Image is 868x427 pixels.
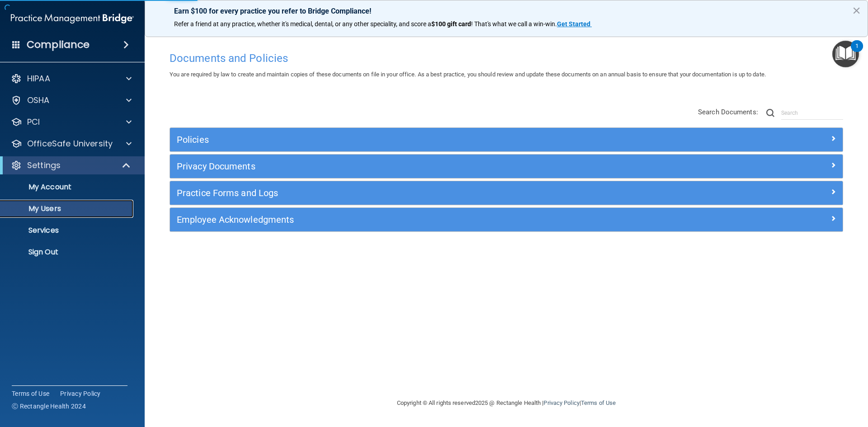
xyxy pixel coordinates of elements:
h5: Employee Acknowledgments [177,215,668,225]
button: Open Resource Center, 1 new notification [832,41,859,67]
p: Settings [27,160,61,171]
div: 1 [855,46,859,58]
a: Policies [177,132,836,147]
a: Employee Acknowledgments [177,212,836,227]
a: Practice Forms and Logs [177,186,836,200]
a: OfficeSafe University [11,138,132,149]
h5: Practice Forms and Logs [177,188,668,198]
p: OSHA [27,95,50,106]
img: ic-search.3b580494.png [766,109,774,117]
span: Ⓒ Rectangle Health 2024 [12,402,86,411]
p: My Users [6,204,129,213]
h4: Documents and Policies [170,52,843,64]
span: Refer a friend at any practice, whether it's medical, dental, or any other speciality, and score a [174,20,431,28]
strong: Get Started [557,20,590,28]
span: ! That's what we call a win-win. [471,20,557,28]
p: Services [6,226,129,235]
a: Privacy Documents [177,159,836,174]
a: Get Started [557,20,592,28]
a: Terms of Use [581,399,616,406]
h5: Privacy Documents [177,161,668,171]
p: Earn $100 for every practice you refer to Bridge Compliance! [174,7,839,15]
p: PCI [27,117,40,127]
p: OfficeSafe University [27,138,113,149]
p: Sign Out [6,248,129,257]
p: My Account [6,183,129,192]
h4: Compliance [27,38,90,51]
a: PCI [11,117,132,127]
a: Settings [11,160,131,171]
span: Search Documents: [698,108,758,116]
button: Close [852,3,861,18]
a: Privacy Policy [60,389,101,398]
a: HIPAA [11,73,132,84]
a: OSHA [11,95,132,106]
strong: $100 gift card [431,20,471,28]
span: You are required by law to create and maintain copies of these documents on file in your office. ... [170,71,766,78]
a: Terms of Use [12,389,49,398]
div: Copyright © All rights reserved 2025 @ Rectangle Health | | [341,389,671,418]
h5: Policies [177,135,668,145]
a: Privacy Policy [543,399,579,406]
input: Search [781,106,843,120]
img: PMB logo [11,9,134,28]
p: HIPAA [27,73,50,84]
